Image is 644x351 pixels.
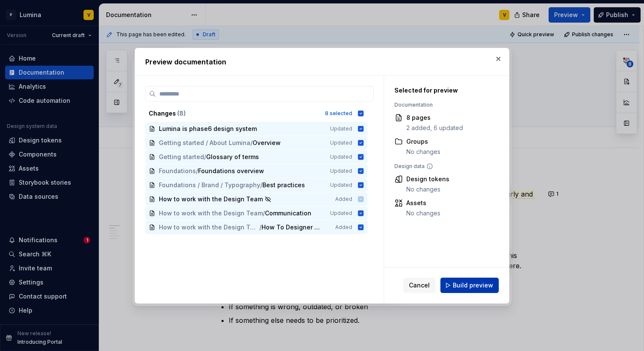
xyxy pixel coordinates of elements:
[262,181,305,189] span: Best practices
[406,113,463,122] div: 8 pages
[250,139,253,147] span: /
[406,137,440,146] div: Groups
[265,209,311,218] span: Communication
[330,125,352,132] span: Updated
[403,278,435,293] button: Cancel
[198,167,264,175] span: Foundations overview
[159,153,204,161] span: Getting started
[394,163,494,170] div: Design data
[159,139,250,147] span: Getting started / About Lumina
[177,110,186,117] span: ( 8 )
[394,86,494,95] div: Selected for preview
[206,153,259,161] span: Glossary of terms
[159,209,263,218] span: How to work with the Design Team
[330,154,352,160] span: Updated
[335,224,352,231] span: Added
[263,209,265,218] span: /
[330,168,352,174] span: Updated
[440,278,499,293] button: Build preview
[406,209,440,218] div: No changes
[453,281,493,290] span: Build preview
[259,223,262,232] span: /
[159,181,260,189] span: Foundations / Brand / Typography
[260,181,262,189] span: /
[262,223,324,232] span: How To Designer Jira
[330,139,352,146] span: Updated
[409,281,430,290] span: Cancel
[330,210,352,217] span: Updated
[204,153,206,161] span: /
[159,223,259,232] span: How to work with the Design Team
[159,167,196,175] span: Foundations
[149,109,320,118] div: Changes
[159,125,257,133] span: Lumina is phase6 design system
[406,148,440,156] div: No changes
[406,185,449,194] div: No changes
[325,110,352,117] div: 8 selected
[406,124,463,132] div: 2 added, 6 updated
[196,167,198,175] span: /
[253,139,281,147] span: Overview
[394,102,494,108] div: Documentation
[330,182,352,189] span: Updated
[145,57,499,67] h2: Preview documentation
[406,199,440,207] div: Assets
[406,175,449,183] div: Design tokens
